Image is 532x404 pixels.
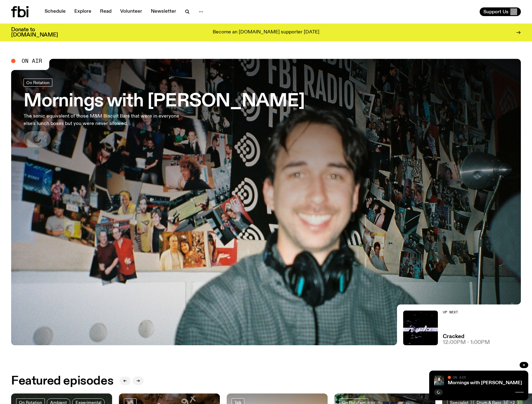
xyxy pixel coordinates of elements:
[96,7,115,16] a: Read
[11,59,521,345] a: Radio presenter Ben Hansen sits in front of a wall of photos and an fbi radio sign. Film photo. B...
[41,7,69,16] a: Schedule
[11,376,113,387] h2: Featured episodes
[443,340,490,345] span: 12:00pm - 1:00pm
[443,311,490,314] h2: Up Next
[71,7,95,16] a: Explore
[24,93,305,110] h3: Mornings with [PERSON_NAME]
[11,27,58,38] h3: Donate to [DOMAIN_NAME]
[453,375,466,379] span: On Air
[213,30,319,35] p: Become an [DOMAIN_NAME] supporter [DATE]
[26,80,50,85] span: On Rotation
[483,9,508,15] span: Support Us
[443,334,464,339] a: Cracked
[480,7,521,16] button: Support Us
[434,376,444,385] img: Radio presenter Ben Hansen sits in front of a wall of photos and an fbi radio sign. Film photo. B...
[24,79,52,87] a: On Rotation
[448,380,522,385] a: Mornings with [PERSON_NAME]
[116,7,146,16] a: Volunteer
[24,113,182,127] p: The sonic equivalent of those M&M Biscuit Bars that were in everyone else's lunch boxes but you w...
[24,79,305,147] a: Mornings with [PERSON_NAME]The sonic equivalent of those M&M Biscuit Bars that were in everyone e...
[22,58,42,64] span: On Air
[403,311,438,345] img: Logo for Podcast Cracked. Black background, with white writing, with glass smashing graphics
[147,7,180,16] a: Newsletter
